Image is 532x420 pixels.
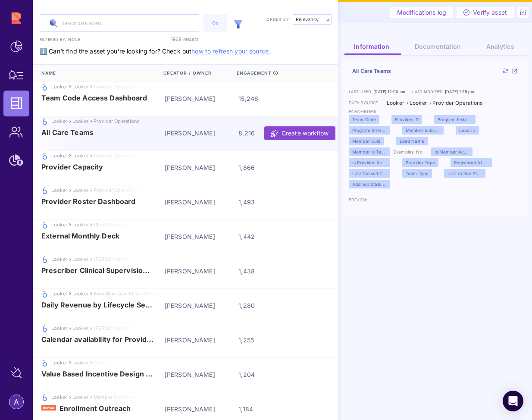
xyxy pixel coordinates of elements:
a: All Care Teams [352,69,391,74]
span: Member Uuid [352,137,381,145]
img: looker [41,222,48,229]
a: how to refresh your source. [191,47,270,55]
div: Looker [387,100,404,106]
span: Provider Capacity [41,163,103,171]
span: Create workflow [282,129,329,138]
span: Last Active At Date [448,169,482,178]
a: Modifications log [390,7,453,18]
div: 1,438 [238,266,313,276]
div: Engagement [237,65,310,81]
span: Program Instance State [438,115,472,124]
span: Team Code [352,115,376,124]
div: [PERSON_NAME] [165,197,239,207]
div: Looker [410,100,427,106]
div: [PERSON_NAME] [165,370,239,379]
div: 1,255 [238,335,313,345]
span: Lead ID [459,126,476,135]
span: Daily Revenue by Lifecycle Segment [41,301,154,309]
div: 1,442 [238,232,313,241]
div: review [41,405,56,411]
label: preview [349,197,383,204]
div: 1,866 [238,163,313,172]
span: Last Consult Completed At Date [352,169,387,178]
img: looker [41,187,48,194]
span: Prescriber Clinical Supervision Auditing Dashboard [41,266,154,274]
div: 15,246 [238,94,313,103]
span: Address State Member Specified [352,180,387,188]
span: Team Code Access Dashboard [41,94,147,102]
img: account-photo [9,395,23,409]
span: Verify asset [473,8,507,17]
span: Provider Type [406,158,435,167]
span: Provider ID [395,115,419,124]
img: looker [41,291,48,298]
img: looker [41,256,48,263]
div: Name [41,65,163,81]
label: parameters [349,109,383,115]
img: looker [41,394,48,401]
div: 1,184 [238,404,313,414]
img: looker [41,153,48,160]
span: Documentation [415,43,461,50]
div: [PERSON_NAME] [165,129,239,138]
div: 8,216 [238,129,313,138]
div: [PERSON_NAME] [165,232,239,241]
div: Go [208,19,223,27]
span: Last modified [412,90,443,94]
span: ℹ️ Can’t find the asset you’re looking for? Check out [40,34,270,55]
button: Go [203,14,227,32]
label: data source [349,101,383,105]
input: Search data assets [40,15,199,31]
div: [PERSON_NAME] [165,335,239,345]
div: Open Intercom Messenger [503,391,523,411]
span: Value Based Incentive Design (VBID) [41,370,154,378]
div: [DATE] 12:00 am [373,90,405,94]
img: search [47,16,60,30]
span: All Care Teams [41,129,94,136]
span: Member Is Tester (Yes / No) [352,147,387,156]
span: Analytics [486,43,514,50]
img: arrow [326,17,330,22]
a: open_in_new [512,68,518,74]
div: 1,204 [238,370,313,379]
span: Member Subscription Status [406,126,440,135]
span: Last used [349,90,371,94]
div: [PERSON_NAME] [165,163,239,172]
div: Provider Operations [432,100,483,106]
div: [PERSON_NAME] [165,266,239,276]
span: Is Provider Active Team Membership (Yes / No) [352,158,387,167]
div: [PERSON_NAME] [165,301,239,310]
img: looker [41,84,48,91]
span: Is Member Active Team Membership (Yes / No) [435,147,469,156]
img: looker [41,360,48,367]
span: Team Type [406,169,429,178]
span: Program Internal Name [352,126,387,135]
div: Creator / Owner [163,65,237,81]
div: [DATE] 1:25 pm [445,90,474,94]
img: looker [41,325,48,332]
span: Calendar availability for Providers [41,335,154,343]
span: Registered At Date [454,158,488,167]
label: Order by [266,16,289,22]
div: [PERSON_NAME] [165,404,239,414]
span: Lead Name [400,137,424,145]
div: Examples: No [394,147,422,156]
img: looker [41,118,48,125]
span: External Monthly Deck [41,232,119,240]
span: Information [354,43,389,50]
div: [PERSON_NAME] [165,94,239,103]
span: Enrollment Outreach [59,404,131,412]
div: 1,280 [238,301,313,310]
div: 1,493 [238,197,313,207]
span: Provider Roster Dashboard [41,197,136,205]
